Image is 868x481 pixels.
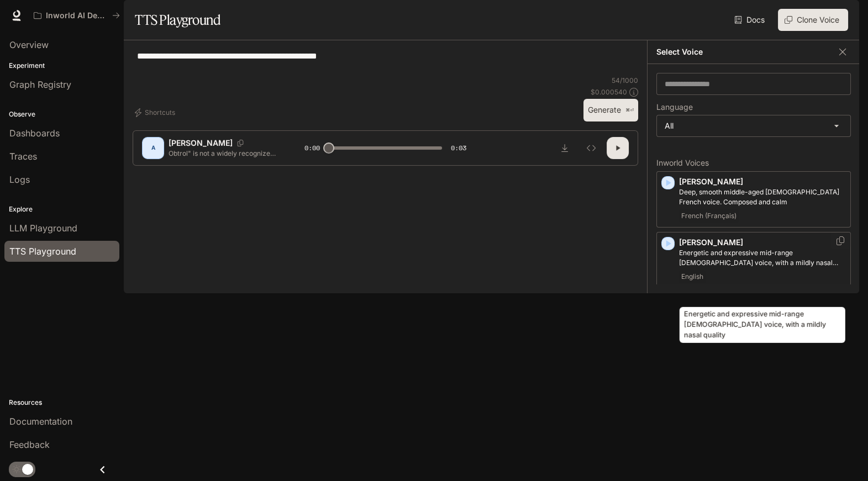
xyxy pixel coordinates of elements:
[591,87,627,97] p: $ 0.000540
[133,104,180,121] button: Shortcuts
[835,236,846,245] button: Copy Voice ID
[304,142,320,154] span: 0:00
[580,137,602,159] button: Inspect
[451,142,466,154] span: 0:03
[679,248,846,268] p: Energetic and expressive mid-range male voice, with a mildly nasal quality
[29,4,125,27] button: All workspaces
[583,99,638,121] button: Generate⌘⏎
[233,140,248,146] button: Copy Voice ID
[554,137,576,159] button: Download audio
[778,9,848,31] button: Clone Voice
[679,209,739,223] span: French (Français)
[679,270,706,283] span: English
[612,76,638,85] p: 54 / 1000
[732,9,769,31] a: Docs
[656,159,851,167] p: Inworld Voices
[657,115,850,136] div: All
[169,138,233,149] p: [PERSON_NAME]
[680,307,845,343] div: Energetic and expressive mid-range [DEMOGRAPHIC_DATA] voice, with a mildly nasal quality
[679,237,846,248] p: [PERSON_NAME]
[656,103,693,111] p: Language
[169,149,278,158] p: Obtrol" is not a widely recognized term or product, h
[679,187,846,207] p: Deep, smooth middle-aged male French voice. Composed and calm
[679,176,846,187] p: [PERSON_NAME]
[46,11,108,20] p: Inworld AI Demos
[135,9,220,31] h1: TTS Playground
[625,107,634,114] p: ⌘⏎
[144,139,162,157] div: A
